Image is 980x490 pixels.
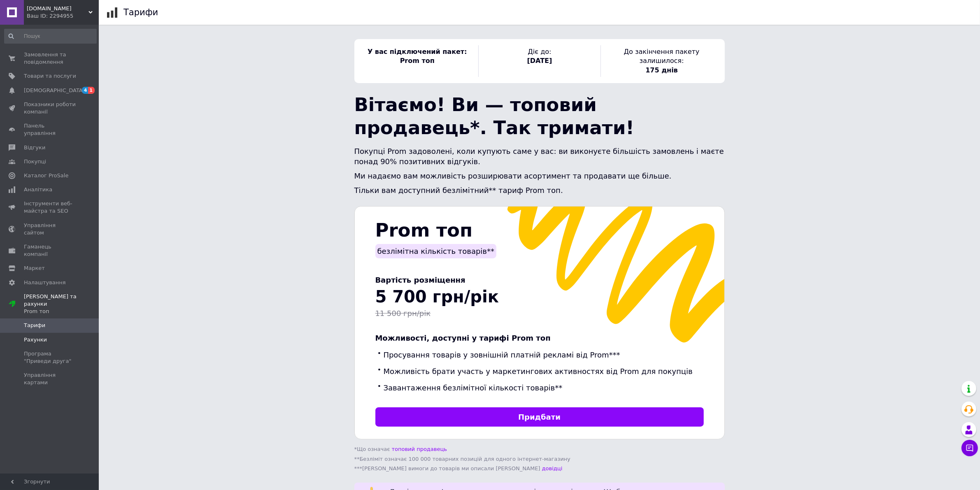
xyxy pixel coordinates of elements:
span: 175 днів [645,66,678,74]
span: Завантаження безлімітної кількості товарів** [384,383,563,392]
a: довідці [540,465,563,471]
span: Покупці Prom задоволені, коли купують саме у вас: ви виконуєте більшість замовлень і маєте понад ... [354,147,724,166]
span: Вітаємо! Ви — топовий продавець*. Так тримати! [354,94,634,139]
span: 1 [88,87,95,94]
span: Панель управління [24,122,76,137]
span: Замовлення та повідомлення [24,51,76,66]
span: Prom топ [400,57,435,65]
span: Prom топ [375,219,473,241]
span: [DEMOGRAPHIC_DATA] [24,87,85,94]
span: Аналітика [24,186,52,193]
div: Діє до: [478,45,601,77]
span: ***[PERSON_NAME] вимоги до товарів ми описали [PERSON_NAME] [354,465,563,471]
span: Товари та послуги [24,72,76,80]
span: VMK.in.ua [27,5,88,12]
span: Управління картами [24,372,76,386]
span: Ми надаємо вам можливість розширювати асортимент та продавати ще більше. [354,172,672,180]
span: Гаманець компанії [24,243,76,258]
span: 11 500 грн/рік [375,309,431,318]
button: Чат з покупцем [961,440,978,456]
h1: Тарифи [123,7,158,17]
span: Інструменти веб-майстра та SEO [24,200,76,215]
a: топовий продавець [390,446,447,452]
span: Можливості, доступні у тарифі Prom топ [375,334,551,342]
span: безлімітна кількість товарів** [377,247,495,255]
span: *Що означає [354,446,447,452]
span: 4 [82,87,88,94]
span: 5 700 грн/рік [375,287,499,306]
div: Prom топ [24,308,99,315]
a: Придбати [375,407,704,427]
span: Налаштування [24,279,66,286]
span: До закінчення пакету залишилося: [624,48,700,65]
span: Маркет [24,265,45,272]
input: Пошук [4,29,97,44]
span: Покупці [24,158,46,165]
span: Тільки вам доступний безлімітний** тариф Prom топ. [354,186,563,195]
span: Каталог ProSale [24,172,68,179]
span: Управління сайтом [24,222,76,237]
span: Тарифи [24,322,45,329]
div: Ваш ID: 2294955 [27,12,99,20]
span: У вас підключений пакет: [368,48,467,56]
span: **Безліміт означає 100 000 товарних позицій для одного інтернет-магазину [354,456,570,462]
span: Можливість брати участь у маркетингових активностях від Prom для покупців [384,367,693,376]
span: [PERSON_NAME] та рахунки [24,293,99,316]
span: Просування товарів у зовнішній платній рекламі від Prom*** [384,351,620,359]
span: Вартість розміщення [375,276,466,284]
span: Рахунки [24,336,47,344]
span: Показники роботи компанії [24,101,76,116]
span: Програма "Приведи друга" [24,350,76,365]
span: [DATE] [527,57,552,65]
span: Відгуки [24,144,45,151]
